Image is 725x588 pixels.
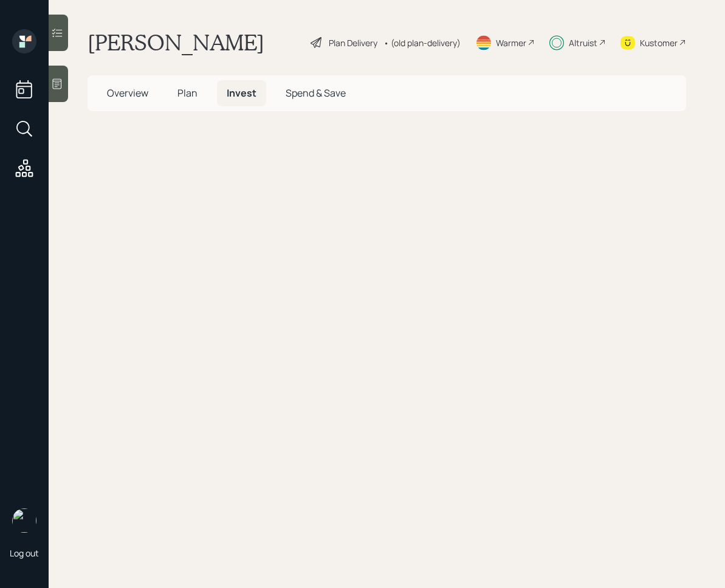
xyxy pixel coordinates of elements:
span: Overview [107,86,148,100]
div: Warmer [496,36,526,49]
div: Plan Delivery [329,36,377,49]
div: Altruist [569,36,597,49]
span: Plan [177,86,198,100]
h1: [PERSON_NAME] [88,29,264,56]
span: Invest [227,86,256,100]
div: Kustomer [640,36,678,49]
span: Spend & Save [286,86,346,100]
div: • (old plan-delivery) [383,36,461,49]
img: retirable_logo.png [12,508,36,533]
div: Log out [10,547,39,559]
